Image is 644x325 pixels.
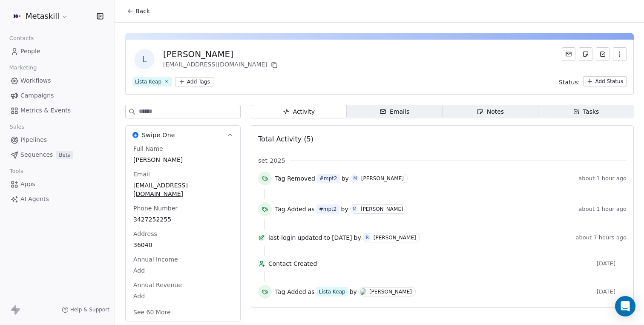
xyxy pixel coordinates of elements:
span: Tag Removed [275,174,315,183]
button: Metaskill [10,9,70,23]
img: D [360,288,366,295]
button: Swipe OneSwipe One [126,126,240,144]
div: Emails [379,107,409,116]
img: Swipe One [132,132,138,138]
span: Beta [56,151,73,159]
span: Contact Created [268,259,593,268]
span: Help & Support [70,306,109,313]
span: Contacts [6,32,37,45]
span: Campaigns [20,91,54,100]
div: Swipe OneSwipe One [126,144,240,322]
div: #mpt2 [319,205,337,213]
button: See 60 More [128,305,176,320]
span: Full Name [132,144,165,153]
span: last-login [268,233,296,242]
div: R [366,234,369,241]
span: Total Activity (5) [258,135,313,143]
span: by [350,288,357,296]
span: Swipe One [142,131,175,139]
span: [DATE] [332,233,352,242]
div: Notes [477,107,504,116]
a: Metrics & Events [7,104,108,118]
span: Sequences [20,150,53,159]
img: AVATAR%20METASKILL%20-%20Colori%20Positivo.png [12,11,22,21]
button: Add Tags [175,77,213,86]
span: Metaskill [26,11,59,22]
span: updated to [297,233,330,242]
span: Annual Revenue [132,281,184,289]
a: Workflows [7,74,108,88]
span: L [134,49,155,69]
span: [EMAIL_ADDRESS][DOMAIN_NAME] [133,181,233,198]
span: Status: [559,78,580,86]
span: Back [135,7,150,15]
a: Apps [7,177,108,191]
span: Tools [6,165,27,178]
span: set 2025 [258,156,285,165]
div: M [354,175,357,182]
span: as [308,288,315,296]
span: [PERSON_NAME] [133,155,233,164]
div: [PERSON_NAME] [361,206,403,212]
span: about 1 hour ago [578,206,627,213]
span: Add [133,292,233,300]
span: about 1 hour ago [578,175,627,182]
span: Pipelines [20,135,47,144]
span: Apps [20,180,35,189]
span: Tag Added [275,205,306,213]
span: Phone Number [132,204,179,213]
div: [PERSON_NAME] [163,48,279,60]
span: Marketing [6,61,40,74]
div: [PERSON_NAME] [369,289,412,295]
span: People [20,47,40,56]
div: Tasks [573,107,599,116]
span: 3427252255 [133,215,233,224]
span: AI Agents [20,195,49,204]
button: Back [122,3,155,19]
a: Help & Support [62,306,109,313]
span: Address [132,230,159,238]
span: by [341,205,348,213]
span: Metrics & Events [20,106,71,115]
div: [PERSON_NAME] [374,235,416,241]
div: M [353,206,356,213]
span: Workflows [20,76,51,85]
span: Tag Added [275,288,306,296]
span: Add [133,266,233,275]
div: Lista Keap [135,78,161,86]
span: as [308,205,315,213]
button: Add Status [583,76,627,86]
a: AI Agents [7,192,108,206]
span: Annual Income [132,255,180,264]
a: People [7,44,108,58]
div: Open Intercom Messenger [615,296,635,316]
a: Campaigns [7,89,108,103]
div: Lista Keap [319,288,345,296]
span: Sales [6,121,28,133]
a: SequencesBeta [7,148,108,162]
span: 36040 [133,241,233,249]
div: #mpt2 [319,175,337,182]
a: Pipelines [7,133,108,147]
span: [DATE] [597,288,627,295]
span: by [354,233,361,242]
span: about 7 hours ago [576,234,627,241]
span: Email [132,170,152,178]
span: [DATE] [597,260,627,267]
div: [PERSON_NAME] [361,175,404,181]
span: by [342,174,349,183]
div: [EMAIL_ADDRESS][DOMAIN_NAME] [163,60,279,70]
